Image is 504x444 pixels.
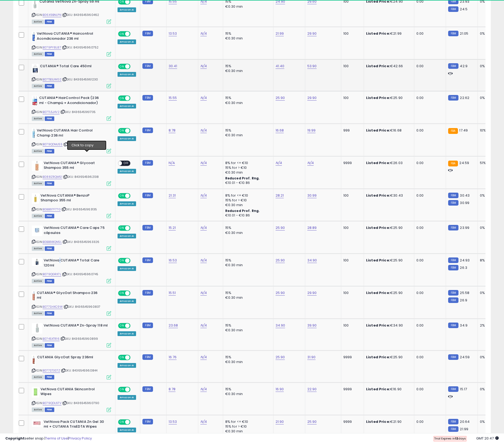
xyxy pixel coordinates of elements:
a: 8.78 [169,387,176,392]
div: €0.30 min [225,133,269,138]
a: 16.68 [276,128,284,133]
span: FBM [45,84,54,88]
a: B0BB97F77G [43,207,61,212]
a: 39.90 [307,323,317,328]
small: FBM [142,290,153,296]
div: 0% [480,31,497,36]
b: VetNova CUTANIA® Haircontrol Acondicionador 236 ml [37,31,101,42]
div: 51% [480,161,497,165]
b: Listed Price: [366,258,390,263]
div: 0.00 [416,323,442,328]
span: ON [119,193,125,198]
div: 15% [225,31,269,36]
b: Listed Price: [366,323,390,328]
div: 15% [225,128,269,133]
span: 24.5 [460,7,467,12]
span: ON [119,129,125,133]
a: B079QGRX7L [43,272,61,277]
span: 30.99 [460,200,469,205]
small: FBM [142,160,153,166]
div: €0.30 min [225,170,269,175]
span: 23.99 [460,225,469,230]
div: €42.66 [366,64,410,69]
div: 8% for <= €10 [225,193,269,198]
div: 0.00 [416,225,442,230]
a: 25.90 [276,258,285,263]
b: Reduced Prof. Rng. [225,176,260,180]
div: €26.03 [366,161,410,165]
a: N/A [200,31,207,36]
span: 25.58 [460,290,469,295]
small: FBM [142,257,153,263]
small: FBM [448,265,458,270]
b: Listed Price: [366,128,390,133]
a: N/A [200,95,207,101]
a: B079PY8L87 [43,45,61,50]
div: €30.43 [366,193,410,198]
div: Amazon AI [118,266,136,271]
img: 31TowXJ9ZfL._SL40_.jpg [32,291,35,301]
div: 0.00 [416,96,442,100]
b: Listed Price: [366,225,390,230]
div: €16.68 [366,128,410,133]
small: FBM [448,95,458,101]
span: OFF [130,193,138,198]
small: FBM [448,200,458,206]
small: FBM [448,193,458,198]
img: 21Korc5kFML._SL40_.jpg [32,193,39,204]
a: B077ST3STZ [43,368,60,373]
img: 31lDBA8FMpL._SL40_.jpg [32,31,35,42]
span: OFF [130,226,138,230]
div: €0.30 min [225,295,269,300]
b: Listed Price: [366,160,390,165]
small: FBM [448,290,458,296]
span: OFF [130,129,138,133]
a: B0745XTR16 [43,337,60,341]
div: €0.30 min [225,263,269,268]
b: VetNova CUTANIA® Total Care 120ml [44,258,108,269]
div: 100 [343,323,360,328]
div: €0.30 min [225,36,269,41]
span: | SKU: 8436545960752 [62,45,98,49]
div: Amazon AI [118,299,136,303]
span: | SKU: 8436545960837 [64,305,100,309]
span: FBM [45,246,54,251]
a: 30.41 [169,64,177,69]
a: 13.53 [169,31,177,36]
b: VetNova CUTANIA® BenzoP Shampoo 355 ml [40,193,105,204]
span: FBM [45,311,54,316]
a: N/A [200,128,207,133]
span: All listings currently available for purchase on Amazon [32,116,44,121]
a: 23.68 [169,323,178,328]
span: ON [119,226,125,230]
span: 34.9 [460,323,467,328]
a: 25.90 [307,419,317,424]
b: VetNova CUTANIA Hair Control Champ 236 ml [37,128,101,139]
span: FBM [45,116,54,121]
span: 24.59 [460,355,470,360]
div: €25.90 [366,291,410,295]
a: 41.40 [276,64,285,69]
div: 100 [343,258,360,263]
a: 13.53 [169,419,177,424]
a: N/A [307,160,314,166]
small: FBA [448,128,458,134]
img: 31imP3RPWOL._SL40_.jpg [32,258,42,266]
small: FBM [142,95,153,101]
a: Privacy Policy [69,436,92,441]
b: CUTANIA® GlycOat Shampoo 236 ml [37,291,101,302]
div: €0.30 min [225,69,269,73]
span: 30.43 [460,193,470,198]
a: N/A [200,193,207,198]
a: B07TB3JWG2 [43,77,61,82]
span: | SKU: 8436545961230 [62,77,98,81]
div: 100 [343,193,360,198]
div: €0.30 min [225,4,269,9]
a: Terms of Use [45,436,68,441]
div: Amazon AI [118,104,136,108]
span: All listings currently available for purchase on Amazon [32,181,44,186]
a: 29.90 [307,290,317,296]
div: 0.00 [416,193,442,198]
small: FBM [142,193,153,198]
small: FBM [448,257,458,263]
